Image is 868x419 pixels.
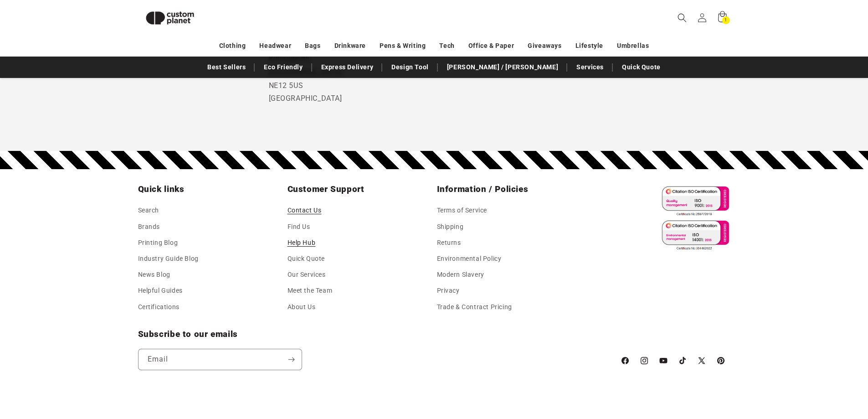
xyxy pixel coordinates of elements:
a: Office & Paper [468,38,514,54]
a: News Blog [138,267,170,283]
a: [PERSON_NAME] / [PERSON_NAME] [442,59,563,75]
img: ISO 9001 Certified [658,184,730,218]
img: ISO 14001 Certified [658,218,730,252]
a: Design Tool [387,59,433,75]
a: Our Services [288,267,326,283]
iframe: Chat Widget [716,321,868,419]
summary: Search [672,8,692,28]
a: Meet the Team [288,283,333,299]
a: Certifications [138,299,180,315]
a: About Us [288,299,316,315]
a: Quick Quote [617,59,665,75]
a: Returns [437,235,461,251]
a: Terms of Service [437,205,488,218]
a: Find Us [288,219,310,235]
button: Subscribe [282,349,302,370]
a: Printing Blog [138,235,178,251]
a: Best Sellers [203,59,250,75]
a: Giveaways [528,38,561,54]
a: Eco Friendly [259,59,307,75]
img: Custom Planet [138,4,202,32]
h2: Subscribe to our emails [138,329,611,340]
a: Express Delivery [317,59,378,75]
a: Search [138,205,159,218]
h2: Customer Support [288,184,431,195]
h2: Quick links [138,184,282,195]
a: Tech [439,38,454,54]
a: Umbrellas [617,38,649,54]
a: Services [572,59,608,75]
a: Help Hub [288,235,316,251]
a: Quick Quote [288,251,325,267]
a: Drinkware [334,38,366,54]
a: Clothing [219,38,246,54]
a: Headwear [259,38,291,54]
h2: Information / Policies [437,184,581,195]
a: Trade & Contract Pricing [437,299,512,315]
a: Modern Slavery [437,267,484,283]
a: Contact Us [288,205,322,218]
span: 1 [724,16,727,24]
a: Lifestyle [575,38,603,54]
a: Bags [305,38,320,54]
a: Helpful Guides [138,283,183,299]
a: Shipping [437,219,464,235]
a: Industry Guide Blog [138,251,199,267]
a: Pens & Writing [380,38,426,54]
a: Environmental Policy [437,251,502,267]
a: Privacy [437,283,460,299]
a: Brands [138,219,160,235]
